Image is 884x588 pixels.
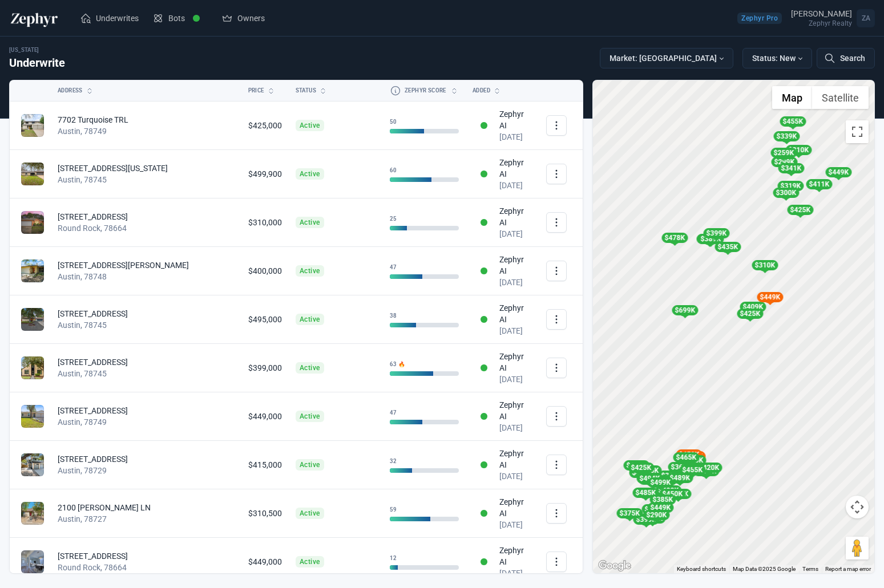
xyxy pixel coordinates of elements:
[241,150,289,198] td: $499,900
[778,188,793,199] gmp-advanced-marker: $300K
[58,259,235,271] div: [STREET_ADDRESS][PERSON_NAME]
[817,48,875,68] button: Search
[405,86,446,95] span: Zephyr Score
[802,566,818,572] a: Terms (opens in new tab)
[831,167,845,179] gmp-advanced-marker: $449K
[296,314,324,325] span: Active
[825,566,871,572] a: Report a map error
[58,163,235,174] div: [STREET_ADDRESS][US_STATE]
[703,234,717,245] gmp-advanced-marker: $389K
[776,148,790,159] gmp-advanced-marker: $259K
[58,502,235,513] div: 2100 [PERSON_NAME] LN
[647,477,673,488] div: $499K
[499,422,532,433] div: [DATE]
[58,416,235,428] div: Austin, 78749
[679,451,705,461] div: $420K
[390,214,459,224] div: 25
[665,489,691,499] div: $365K
[215,7,272,30] a: Owners
[677,565,726,573] button: Keyboard shortcuts
[390,408,459,417] div: 47
[58,319,235,331] div: Austin, 78745
[499,351,532,374] div: Zephyr AI
[642,473,656,485] gmp-advanced-marker: $494K
[677,305,692,317] gmp-advanced-marker: $699K
[289,82,369,100] button: Status
[390,505,459,514] div: 59
[499,399,532,422] div: Zephyr AI
[649,510,663,521] gmp-advanced-marker: $290K
[673,462,688,473] gmp-advanced-marker: $365K
[740,302,766,312] div: $409K
[616,508,643,518] div: $375K
[772,86,812,109] button: Show street map
[296,556,324,567] span: Active
[647,504,661,516] gmp-advanced-marker: $415K
[720,242,734,253] gmp-advanced-marker: $435K
[58,308,235,319] div: [STREET_ADDRESS]
[825,167,851,177] div: $449K
[787,205,813,215] div: $425K
[780,116,806,127] div: $455K
[600,48,733,68] button: Market: [GEOGRAPHIC_DATA]
[709,228,723,240] gmp-advanced-marker: $399K
[622,508,636,520] gmp-advanced-marker: $375K
[672,305,698,315] div: $699K
[651,475,677,485] div: $499K
[685,455,700,467] gmp-advanced-marker: $325K
[499,567,532,579] div: [DATE]
[697,234,724,244] div: $389K
[390,554,459,563] div: 12
[777,157,791,168] gmp-advanced-marker: $299K
[653,502,667,514] gmp-advanced-marker: $449K
[757,292,783,302] div: $449K
[656,475,671,486] gmp-advanced-marker: $499K
[58,114,235,125] div: 7702 Turquoise TRL
[653,477,667,489] gmp-advanced-marker: $499K
[499,496,532,519] div: Zephyr AI
[791,10,852,18] div: [PERSON_NAME]
[390,263,459,272] div: 47
[742,48,812,68] button: Status: New
[499,108,532,131] div: Zephyr AI
[701,463,716,474] gmp-advanced-marker: $420K
[742,309,757,320] gmp-advanced-marker: $425K
[390,457,459,466] div: 32
[51,82,228,100] button: Address
[596,558,633,573] a: Open this area in Google Maps (opens a new window)
[672,473,687,484] gmp-advanced-marker: $489K
[806,179,832,189] div: $411K
[168,13,185,24] span: Bots
[703,228,729,238] div: $399K
[661,485,675,497] gmp-advanced-marker: $400K
[499,545,532,567] div: Zephyr AI
[499,180,532,191] div: [DATE]
[237,13,265,24] span: Owners
[635,465,661,476] div: $465K
[296,168,324,180] span: Active
[241,82,275,100] button: Price
[791,145,805,156] gmp-advanced-marker: $310K
[596,558,633,573] img: Google
[633,463,648,474] gmp-advanced-marker: $425K
[762,292,777,303] gmp-advanced-marker: $449K
[647,502,673,513] div: $449K
[661,233,688,243] div: $478K
[770,148,797,158] div: $259K
[679,465,705,475] div: $455K
[643,510,669,520] div: $290K
[499,448,532,471] div: Zephyr AI
[679,452,693,464] gmp-advanced-marker: $465K
[771,157,797,167] div: $299K
[773,188,799,198] div: $300K
[733,566,796,572] span: Map Data ©2025 Google
[499,277,532,288] div: [DATE]
[791,7,875,30] a: Open user menu
[664,471,678,482] gmp-advanced-marker: $345K
[58,453,235,465] div: [STREET_ADDRESS]
[390,85,401,96] svg: Zephyr Score
[499,205,532,228] div: Zephyr AI
[846,537,869,559] button: Drag Pegman onto the map to open Street View
[785,145,812,155] div: $310K
[685,465,699,476] gmp-advanced-marker: $455K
